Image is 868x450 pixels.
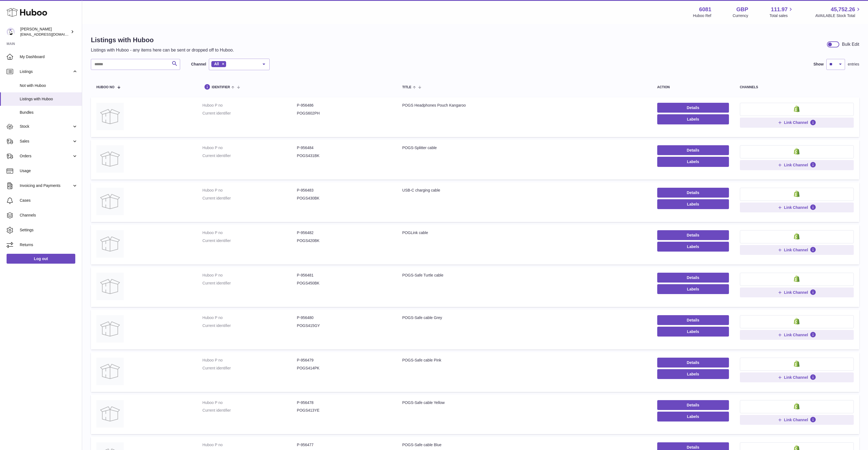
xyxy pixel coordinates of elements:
button: Link Channel [740,118,854,127]
dd: P-956477 [297,442,391,448]
dd: POGS420BK [297,238,391,243]
a: Details [657,230,729,240]
div: action [657,86,729,89]
div: POGLink cable [402,230,646,235]
img: shopify-small.png [794,275,800,282]
dd: P-956478 [297,400,391,405]
dt: Current identifier [203,366,297,371]
dt: Current identifier [203,111,297,116]
button: Link Channel [740,160,854,170]
dt: Current identifier [203,238,297,243]
img: shopify-small.png [794,318,800,324]
dd: P-956483 [297,188,391,193]
span: Channels [20,213,78,218]
span: Settings [20,227,78,233]
button: Link Channel [740,415,854,425]
dd: POGS602PH [297,111,391,116]
span: Cases [20,198,78,203]
span: [EMAIL_ADDRESS][DOMAIN_NAME] [20,32,80,36]
span: Invoicing and Payments [20,183,72,188]
button: Labels [657,199,729,209]
img: POGS Headphones Pouch Kangaroo [96,103,124,130]
img: POGS-Splitter cable [96,145,124,173]
img: shopify-small.png [794,148,800,155]
dt: Current identifier [203,281,297,286]
div: POGS-Safe cable Yellow [402,400,646,405]
span: Not with Huboo [20,83,78,88]
dd: P-956481 [297,273,391,278]
span: Link Channel [784,205,808,210]
p: Listings with Huboo - any items here can be sent or dropped off to Huboo. [91,47,234,53]
span: Link Channel [784,120,808,125]
img: POGLink cable [96,230,124,258]
dd: POGS431BK [297,153,391,158]
button: Labels [657,157,729,167]
div: Bulk Edit [842,41,859,47]
dt: Current identifier [203,408,297,413]
div: [PERSON_NAME] [20,27,70,37]
button: Link Channel [740,203,854,212]
label: Show [814,62,824,67]
button: Labels [657,412,729,421]
dt: Current identifier [203,153,297,158]
span: Link Channel [784,290,808,295]
dd: POGS414PK [297,366,391,371]
label: Channel [191,62,206,67]
img: POGS-Safe cable Pink [96,358,124,385]
span: Bundles [20,110,78,115]
dt: Huboo P no [203,273,297,278]
button: Link Channel [740,330,854,340]
span: Listings [20,69,72,74]
span: Orders [20,153,72,159]
dt: Huboo P no [203,442,297,448]
h1: Listings with Huboo [91,36,234,44]
dd: P-956479 [297,358,391,363]
span: Sales [20,139,72,144]
dd: P-956486 [297,103,391,108]
span: Link Channel [784,247,808,252]
span: Listings with Huboo [20,96,78,102]
a: 45,752.26 AVAILABLE Stock Total [815,6,861,18]
dd: POGS413YE [297,408,391,413]
dt: Huboo P no [203,103,297,108]
a: Log out [7,254,75,264]
strong: 6081 [699,6,711,13]
img: shopify-small.png [794,106,800,112]
img: USB-C charging cable [96,188,124,215]
div: USB-C charging cable [402,188,646,193]
button: Labels [657,114,729,124]
img: shopify-small.png [794,190,800,197]
span: AVAILABLE Stock Total [815,13,861,18]
a: Details [657,103,729,113]
dd: P-956482 [297,230,391,235]
button: Labels [657,369,729,379]
a: Details [657,273,729,283]
dt: Current identifier [203,196,297,201]
span: entries [848,62,859,67]
span: My Dashboard [20,54,78,59]
a: Details [657,188,729,198]
button: Link Channel [740,372,854,382]
dt: Huboo P no [203,358,297,363]
div: Huboo Ref [693,13,711,18]
img: POGS-Safe Turtle cable [96,273,124,300]
span: Link Channel [784,332,808,337]
span: Link Channel [784,417,808,422]
dt: Huboo P no [203,315,297,320]
dd: P-956480 [297,315,391,320]
div: POGS-Splitter cable [402,145,646,150]
div: POGS-Safe Turtle cable [402,273,646,278]
span: Stock [20,124,72,129]
img: shopify-small.png [794,233,800,240]
dd: POGS450BK [297,281,391,286]
a: Details [657,145,729,155]
strong: GBP [736,6,748,13]
span: Link Channel [784,375,808,380]
img: internalAdmin-6081@internal.huboo.com [7,28,15,36]
div: channels [740,86,854,89]
img: shopify-small.png [794,360,800,367]
span: 45,752.26 [831,6,855,13]
span: identifier [212,86,230,89]
a: Details [657,400,729,410]
span: Total sales [769,13,794,18]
